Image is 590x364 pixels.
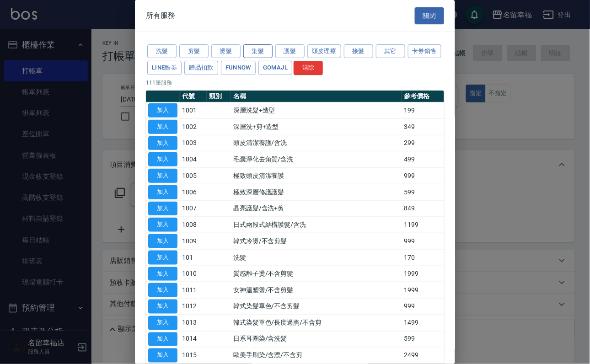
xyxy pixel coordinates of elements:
td: 極致深層修護護髮 [231,184,402,200]
button: 加入 [148,152,177,166]
button: FUNNOW [221,61,256,75]
button: 加入 [148,185,177,199]
td: 晶亮護髮/含洗+剪 [231,200,402,217]
td: 199 [402,102,445,119]
td: 999 [402,299,445,315]
button: 加入 [148,316,177,330]
td: 深層洗髮+造型 [231,102,402,119]
td: 韓式染髮單色/長度過胸/不含剪 [231,315,402,331]
td: 1015 [180,348,207,364]
p: 111 筆服務 [146,79,444,87]
td: 頭皮清潔養護/含洗 [231,135,402,151]
td: 洗髮 [231,249,402,266]
button: 加入 [148,169,177,183]
td: 歐美手刷染/含漂/不含剪 [231,348,402,364]
td: 599 [402,184,445,200]
button: LINE酷券 [147,61,182,75]
td: 1001 [180,102,207,119]
td: 韓式染髮單色/不含剪髮 [231,299,402,315]
button: 加入 [148,136,177,150]
td: 999 [402,168,445,184]
td: 2499 [402,348,445,364]
td: 1003 [180,135,207,151]
td: 日系耳圈染/含洗髮 [231,331,402,348]
button: 關閉 [415,7,444,24]
td: 1002 [180,118,207,135]
button: 加入 [148,202,177,216]
td: 1005 [180,168,207,184]
td: 1499 [402,315,445,331]
td: 170 [402,249,445,266]
button: 加入 [148,300,177,314]
button: 加入 [148,120,177,134]
span: 所有服務 [146,11,175,20]
button: 加入 [148,218,177,232]
button: 頭皮理療 [307,44,341,59]
td: 韓式冷燙/不含剪髮 [231,233,402,250]
th: 名稱 [231,91,402,102]
button: 燙髮 [211,44,241,59]
button: 染髮 [243,44,273,59]
button: 護髮 [275,44,305,59]
button: 加入 [148,103,177,118]
td: 349 [402,118,445,135]
button: 加入 [148,283,177,297]
td: 1999 [402,282,445,299]
th: 類別 [207,91,231,102]
td: 1006 [180,184,207,200]
td: 1011 [180,282,207,299]
td: 849 [402,200,445,217]
td: 深層洗+剪+造型 [231,118,402,135]
td: 1999 [402,266,445,282]
th: 代號 [180,91,207,102]
td: 499 [402,151,445,168]
td: 1013 [180,315,207,331]
td: 女神溫塑燙/不含剪髮 [231,282,402,299]
button: 加入 [148,267,177,281]
td: 599 [402,331,445,348]
td: 1199 [402,217,445,233]
td: 1007 [180,200,207,217]
th: 參考價格 [402,91,445,102]
td: 毛囊淨化去角質/含洗 [231,151,402,168]
td: 1009 [180,233,207,250]
button: 清除 [294,61,323,75]
button: 加入 [148,234,177,248]
td: 1008 [180,217,207,233]
td: 299 [402,135,445,151]
button: 加入 [148,348,177,363]
td: 101 [180,249,207,266]
td: 極致頭皮清潔養護 [231,168,402,184]
td: 999 [402,233,445,250]
button: 加入 [148,251,177,265]
button: 加入 [148,332,177,347]
td: 質感離子燙/不含剪髮 [231,266,402,282]
td: 1014 [180,331,207,348]
button: 洗髮 [147,44,177,59]
button: GOMAJL [258,61,292,75]
button: 其它 [376,44,405,59]
button: 贈品扣款 [184,61,218,75]
td: 1004 [180,151,207,168]
td: 日式兩段式結構護髮/含洗 [231,217,402,233]
button: 卡券銷售 [408,44,442,59]
button: 接髮 [344,44,373,59]
td: 1012 [180,299,207,315]
button: 剪髮 [179,44,209,59]
td: 1010 [180,266,207,282]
